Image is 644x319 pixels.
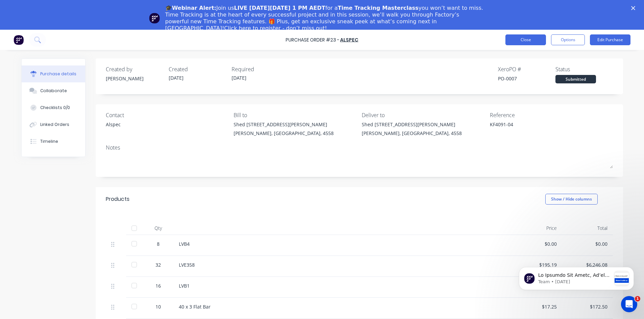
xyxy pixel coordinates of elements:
[14,35,24,45] img: Factory
[517,240,557,247] div: $0.00
[590,34,630,45] button: Edit Purchase
[545,194,598,205] button: Show / Hide columns
[40,88,67,94] div: Collaborate
[148,240,168,247] div: 8
[179,303,506,310] div: 40 x 3 Flat Bar
[179,240,506,247] div: LVB4
[621,296,637,312] iframe: Intercom live chat
[106,143,613,152] div: Notes
[40,122,69,128] div: Linked Orders
[224,25,327,31] a: Click here to register - don’t miss out!
[106,65,163,73] div: Created by
[234,111,357,119] div: Bill to
[179,261,506,268] div: LVE358
[148,282,168,289] div: 16
[234,121,334,128] div: Shed [STREET_ADDRESS][PERSON_NAME]
[568,240,607,247] div: $0.00
[286,36,339,44] div: Purchase Order #23 -
[505,34,546,45] button: Close
[562,221,613,235] div: Total
[362,130,462,137] div: [PERSON_NAME], [GEOGRAPHIC_DATA], 4558
[511,221,562,235] div: Price
[169,65,226,73] div: Created
[106,111,229,119] div: Contact
[40,71,76,77] div: Purchase details
[362,111,485,119] div: Deliver to
[631,6,638,10] div: Close
[106,75,163,82] div: [PERSON_NAME]
[509,254,644,301] iframe: Intercom notifications message
[490,111,613,119] div: Reference
[338,5,419,11] b: Time Tracking Masterclass
[165,5,484,32] div: Join us for a you won’t want to miss. Time Tracking is at the heart of every successful project a...
[555,75,596,83] div: Submitted
[232,65,289,73] div: Required
[106,121,121,128] div: Alspec
[143,221,173,235] div: Qty
[149,13,160,24] img: Profile image for Team
[40,138,58,144] div: Timeline
[234,5,325,11] b: LIVE [DATE][DATE] 1 PM AEDT
[498,65,555,73] div: Xero PO #
[22,65,85,82] button: Purchase details
[635,296,640,301] span: 1
[29,25,102,31] p: Message from Team, sent 2w ago
[22,116,85,133] button: Linked Orders
[165,5,216,11] b: 🎓Webinar Alert:
[22,133,85,150] button: Timeline
[106,195,129,203] div: Products
[179,282,506,289] div: LVB1
[362,121,462,128] div: Shed [STREET_ADDRESS][PERSON_NAME]
[568,303,607,310] div: $172.50
[517,303,557,310] div: $17.25
[148,303,168,310] div: 10
[40,105,70,111] div: Checklists 0/0
[148,261,168,268] div: 32
[551,34,585,45] button: Options
[490,121,574,136] textarea: KF4091-04
[555,65,613,73] div: Status
[498,75,555,82] div: PO-0007
[22,82,85,99] button: Collaborate
[234,130,334,137] div: [PERSON_NAME], [GEOGRAPHIC_DATA], 4558
[340,36,358,43] a: ALSPEC
[22,99,85,116] button: Checklists 0/0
